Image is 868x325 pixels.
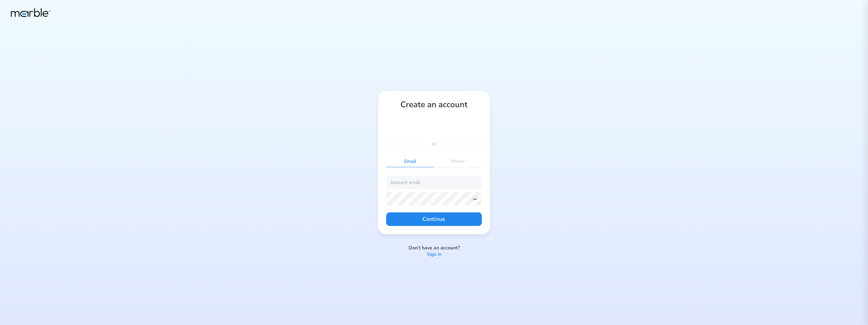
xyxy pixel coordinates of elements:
p: Phone [434,156,482,167]
button: Continue [386,212,482,226]
h1: Create an account [386,99,482,110]
a: Sign in [427,251,441,258]
p: Don’t have an account? [409,245,460,251]
p: Email [386,156,434,167]
input: Account email [386,175,482,189]
p: or [432,140,437,148]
